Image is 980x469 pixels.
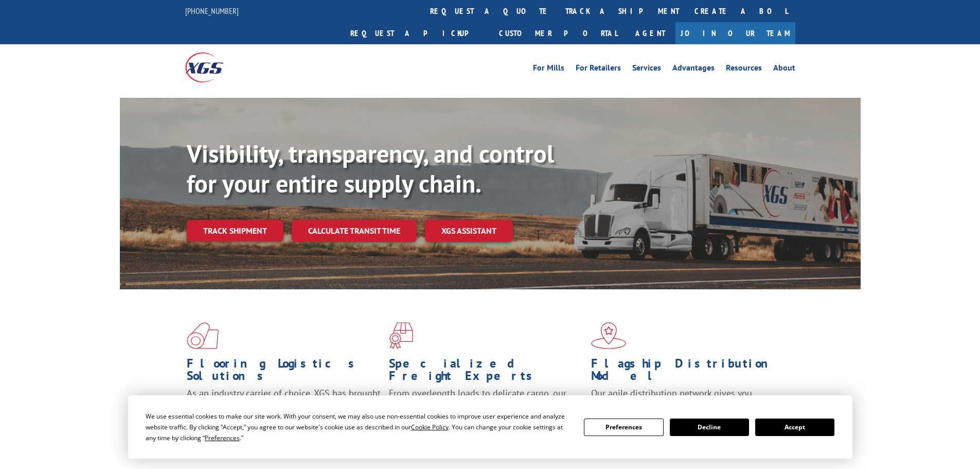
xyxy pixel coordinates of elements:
[670,419,749,436] button: Decline
[425,220,513,242] a: XGS ASSISTANT
[591,357,786,387] h1: Flagship Distribution Model
[591,387,780,411] span: Our agile distribution network gives you nationwide inventory management on demand.
[187,357,381,387] h1: Flooring Logistics Solutions
[632,64,661,75] a: Services
[411,423,449,431] span: Cookie Policy
[292,220,417,242] a: Calculate transit time
[625,22,675,44] a: Agent
[389,322,413,349] img: xgs-icon-focused-on-flooring-red
[755,419,834,436] button: Accept
[773,64,795,75] a: About
[205,433,240,442] span: Preferences
[584,419,663,436] button: Preferences
[146,411,572,443] div: We use essential cookies to make our site work. With your consent, we may also use non-essential ...
[187,387,381,424] span: As an industry carrier of choice, XGS has brought innovation and dedication to flooring logistics...
[187,137,554,199] b: Visibility, transparency, and control for your entire supply chain.
[672,64,715,75] a: Advantages
[726,64,762,75] a: Resources
[187,220,283,241] a: Track shipment
[389,387,583,433] p: From overlength loads to delicate cargo, our experienced staff knows the best way to move your fr...
[491,22,625,44] a: Customer Portal
[675,22,795,44] a: Join Our Team
[389,357,583,387] h1: Specialized Freight Experts
[343,22,491,44] a: Request a pickup
[591,322,627,349] img: xgs-icon-flagship-distribution-model-red
[533,64,564,75] a: For Mills
[185,6,239,16] a: [PHONE_NUMBER]
[576,64,621,75] a: For Retailers
[187,322,219,349] img: xgs-icon-total-supply-chain-intelligence-red
[128,395,852,459] div: Cookie Consent Prompt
